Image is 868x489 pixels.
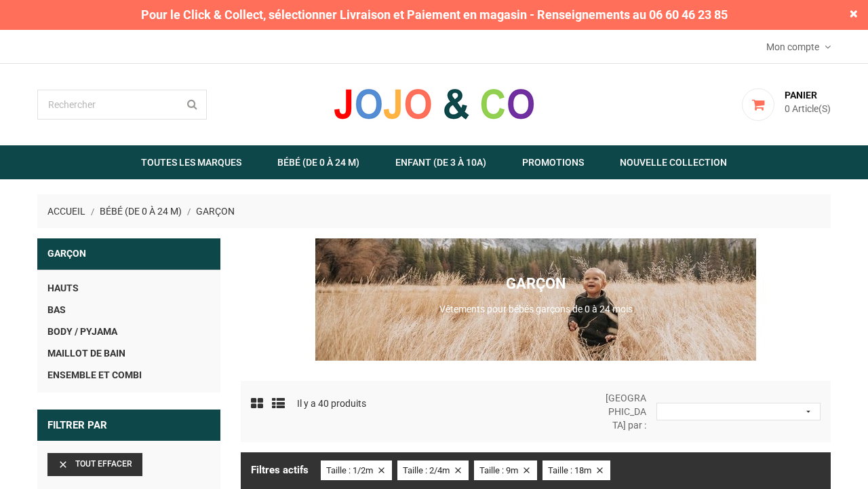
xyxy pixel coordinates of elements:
[47,206,87,217] a: Accueil
[251,276,821,292] h1: Garçon
[47,453,142,476] button: Tout effacer
[595,465,605,475] i: 
[505,145,601,179] a: Promotions
[100,206,184,217] a: Bébé (de 0 à 24 m)
[37,410,220,441] p: Filtrer par
[260,145,376,179] a: Bébé (de 0 à 24 m)
[766,41,823,52] span: Mon compte
[47,299,210,321] a: Bas
[100,206,182,217] span: Bébé (de 0 à 24 m)
[124,145,258,179] a: Toutes les marques
[595,391,656,432] span: [GEOGRAPHIC_DATA] par :
[321,460,392,480] li: Taille : 1/2m
[792,103,831,114] span: Article(s)
[58,459,68,470] i: 
[47,364,210,386] a: Ensemble et Combi
[785,103,790,114] span: 0
[785,90,817,101] span: Panier
[37,238,220,270] a: Garçon
[376,465,387,475] i: 
[656,403,821,420] button: 
[47,277,210,299] a: Hauts
[134,6,734,24] span: Pour le Click & Collect, sélectionner Livraison et Paiement en magasin - Renseignements au 06 60 ...
[47,206,85,217] span: Accueil
[332,87,536,121] img: JOJO & CO
[521,465,532,475] i: 
[37,90,207,120] input: Rechercher
[47,321,210,342] a: Body / Pyjama
[256,238,816,361] img: Jojo&Co : Vêtements et Accessoires bébé garçons - Antibes
[603,145,744,179] a: Nouvelle Collection
[378,145,503,179] a: Enfant (de 3 à 10A)
[542,460,610,480] li: Taille : 18m
[474,460,537,480] li: Taille : 9m
[453,465,463,475] i: 
[804,407,813,416] i: 
[251,464,309,476] p: Filtres actifs
[397,460,469,480] li: Taille : 2/4m
[47,342,210,364] a: Maillot de Bain
[850,6,858,21] span: ×
[251,302,821,316] p: Vêtements pour bébés garçons de 0 à 24 mois
[196,206,235,217] a: Garçon
[297,397,366,410] p: Il y a 40 produits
